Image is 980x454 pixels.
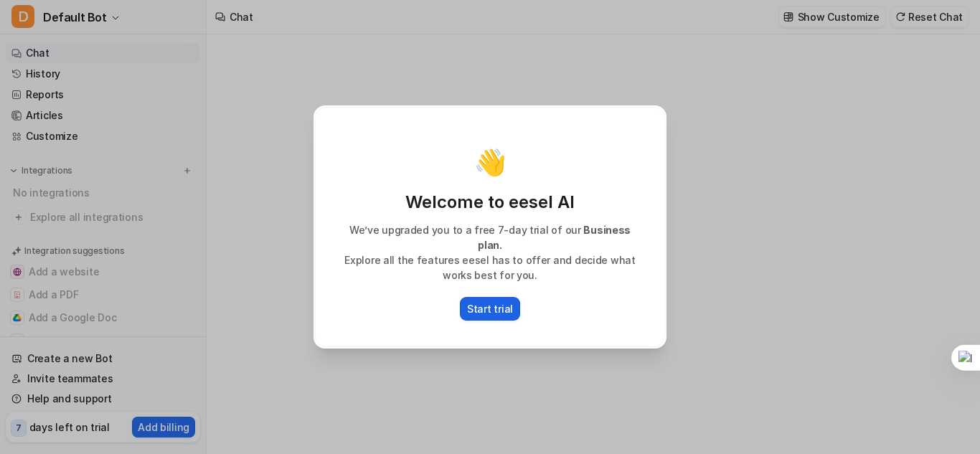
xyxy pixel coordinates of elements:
p: 👋 [474,148,507,176]
button: Start trial [460,297,520,321]
p: We’ve upgraded you to a free 7-day trial of our [330,222,650,252]
p: Explore all the features eesel has to offer and decide what works best for you. [330,252,650,283]
p: Welcome to eesel AI [330,191,650,214]
p: Start trial [467,301,513,316]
